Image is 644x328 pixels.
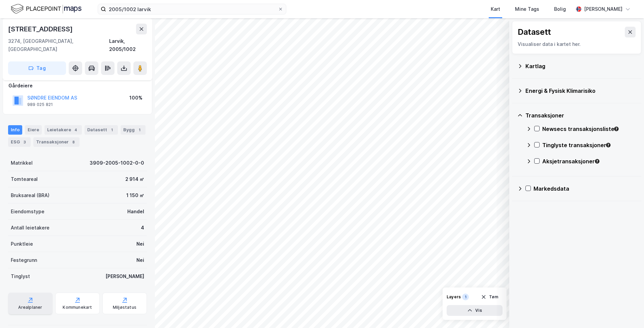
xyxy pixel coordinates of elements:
div: Tinglyste transaksjoner [542,141,636,149]
div: Bolig [554,5,566,13]
div: Markedsdata [534,185,636,193]
div: Aksjetransaksjoner [542,157,636,165]
iframe: Chat Widget [610,296,644,328]
div: Transaksjoner [525,111,636,119]
img: logo.f888ab2527a4732fd821a326f86c7f29.svg [11,3,82,15]
div: Bygg [121,125,146,135]
div: 1 [136,127,143,133]
div: ESG [8,137,31,147]
div: Energi & Fysisk Klimarisiko [525,87,636,95]
button: Vis [447,305,503,316]
div: Handel [127,208,144,216]
div: Eiendomstype [11,208,44,216]
button: Tøm [477,292,503,302]
div: 3 [21,139,28,145]
div: 4 [141,224,144,232]
div: Punktleie [11,240,33,248]
div: 1 [462,294,469,300]
button: Tag [8,61,66,75]
div: Arealplaner [18,305,42,310]
div: Newsecs transaksjonsliste [542,125,636,133]
div: Eiere [25,125,42,135]
div: 4 [72,127,79,133]
div: Info [8,125,22,135]
div: [PERSON_NAME] [584,5,622,13]
input: Søk på adresse, matrikkel, gårdeiere, leietakere eller personer [106,4,278,14]
div: Transaksjoner [33,137,79,147]
div: 8 [70,139,77,145]
div: 1 150 ㎡ [126,191,144,199]
div: Festegrunn [11,256,37,264]
div: Gårdeiere [8,82,147,90]
div: Kommunekart [63,305,92,310]
div: 100% [129,94,142,102]
div: Layers [447,294,461,300]
div: [PERSON_NAME] [105,272,144,280]
div: Leietakere [44,125,82,135]
div: 989 025 821 [27,102,53,107]
div: Tomteareal [11,175,38,183]
div: 3274, [GEOGRAPHIC_DATA], [GEOGRAPHIC_DATA] [8,37,109,53]
div: Visualiser data i kartet her. [518,40,636,48]
div: Tinglyst [11,272,30,280]
div: Tooltip anchor [605,142,611,148]
div: Kontrollprogram for chat [610,296,644,328]
div: Larvik, 2005/1002 [109,37,147,53]
div: Kartlag [525,62,636,70]
div: Matrikkel [11,159,33,167]
div: Bruksareal (BRA) [11,191,50,199]
div: Tooltip anchor [613,126,619,132]
div: [STREET_ADDRESS] [8,24,74,34]
div: Datasett [518,27,551,37]
div: 2 914 ㎡ [125,175,144,183]
div: Nei [136,240,144,248]
div: 3909-2005-1002-0-0 [90,159,144,167]
div: Mine Tags [515,5,539,13]
div: Antall leietakere [11,224,50,232]
div: Tooltip anchor [594,158,600,164]
div: Nei [136,256,144,264]
div: 1 [108,127,115,133]
div: Miljøstatus [113,305,136,310]
div: Datasett [85,125,118,135]
div: Kart [491,5,500,13]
